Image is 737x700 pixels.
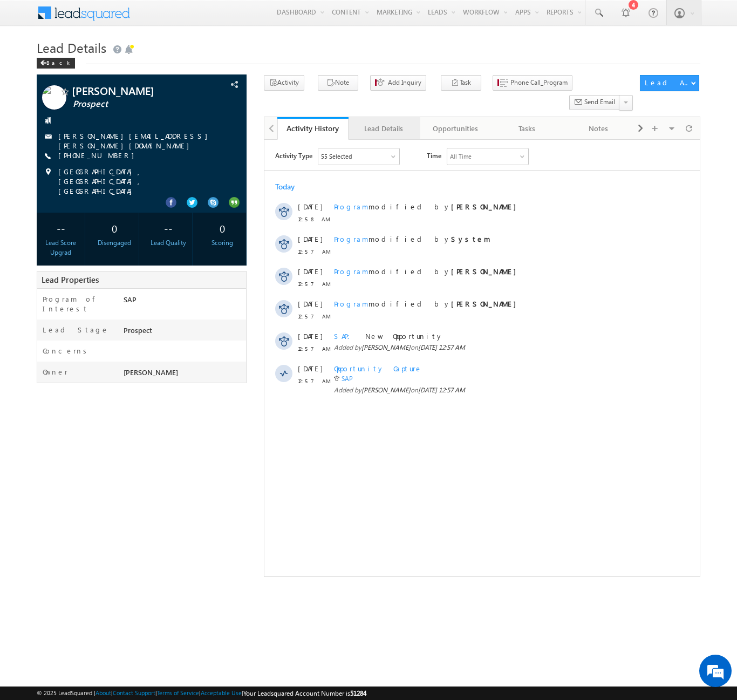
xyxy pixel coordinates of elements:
[33,204,66,214] span: 12:57 AM
[43,294,113,314] label: Program of Interest
[73,99,202,110] span: Prospect
[370,75,426,91] button: Add Inquiry
[11,8,48,24] span: Activity Type
[640,75,699,91] button: Lead Actions
[93,238,136,248] div: Disengaged
[429,122,482,135] div: Opportunities
[154,246,201,254] span: [DATE] 12:57 AM
[70,62,104,71] span: Program
[33,107,66,117] span: 12:57 AM
[43,325,109,335] label: Lead Stage
[42,274,99,285] span: Lead Properties
[350,689,366,697] span: 51284
[33,224,58,234] span: [DATE]
[243,689,366,697] span: Your Leadsquared Account Number is
[37,57,80,66] a: Back
[187,159,257,168] strong: [PERSON_NAME]
[70,127,257,137] span: modified by
[500,122,553,135] div: Tasks
[201,218,243,238] div: 0
[101,192,179,201] span: New Opportunity
[37,39,106,56] span: Lead Details
[58,167,227,196] span: [GEOGRAPHIC_DATA], [GEOGRAPHIC_DATA], [GEOGRAPHIC_DATA]
[70,192,92,201] span: SAP
[39,218,82,238] div: --
[318,75,358,91] button: Note
[70,203,388,213] span: Added by on
[33,127,58,137] span: [DATE]
[569,95,620,111] button: Send Email
[349,117,420,140] a: Lead Details
[43,346,91,356] label: Concerns
[33,192,58,201] span: [DATE]
[584,97,615,107] span: Send Email
[441,75,481,91] button: Task
[70,94,104,104] span: Program
[37,58,75,69] div: Back
[162,8,177,24] span: Time
[70,159,257,169] span: modified by
[57,12,87,22] div: 55 Selected
[277,117,349,140] a: Activity History
[33,159,58,169] span: [DATE]
[357,122,410,135] div: Lead Details
[33,62,58,72] span: [DATE]
[70,94,226,104] span: modified by
[187,94,226,104] strong: System
[264,75,304,91] button: Activity
[43,367,68,377] label: Owner
[33,236,66,246] span: 12:57 AM
[33,74,66,84] span: 12:58 AM
[33,94,58,104] span: [DATE]
[201,238,243,248] div: Scoring
[58,151,140,161] span: [PHONE_NUMBER]
[147,218,190,238] div: --
[70,159,104,168] span: Program
[187,62,257,71] strong: [PERSON_NAME]
[93,218,136,238] div: 0
[72,85,201,96] span: [PERSON_NAME]
[493,75,572,91] button: Phone Call_Program
[285,123,340,133] div: Activity History
[39,238,82,257] div: Lead Score Upgrad
[33,139,66,149] span: 12:57 AM
[124,368,178,377] span: [PERSON_NAME]
[420,117,492,140] a: Opportunities
[510,78,568,87] span: Phone Call_Program
[42,85,66,113] img: Profile photo
[11,42,46,52] div: Today
[121,294,246,309] div: SAP
[157,689,199,696] a: Terms of Service
[492,117,563,140] a: Tasks
[97,203,146,212] span: [PERSON_NAME]
[388,78,421,87] span: Add Inquiry
[70,224,158,233] span: Opportunity Capture
[95,689,111,696] a: About
[70,246,388,255] span: Added by on
[186,12,207,22] div: All Time
[563,117,634,140] a: Notes
[571,122,624,135] div: Notes
[645,78,691,87] div: Lead Actions
[54,9,135,25] div: Sales Activity,Program,Email Bounced,Email Link Clicked,Email Marked Spam & 50 more..
[70,62,257,72] span: modified by
[121,325,246,340] div: Prospect
[201,689,242,696] a: Acceptable Use
[187,127,257,136] strong: [PERSON_NAME]
[33,172,66,181] span: 12:57 AM
[37,688,366,698] span: © 2025 LeadSquared | | | | |
[97,246,146,254] span: [PERSON_NAME]
[154,203,201,212] span: [DATE] 12:57 AM
[77,235,88,243] a: SAP
[113,689,155,696] a: Contact Support
[58,131,213,150] a: [PERSON_NAME][EMAIL_ADDRESS][PERSON_NAME][DOMAIN_NAME]
[147,238,190,248] div: Lead Quality
[70,127,104,136] span: Program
